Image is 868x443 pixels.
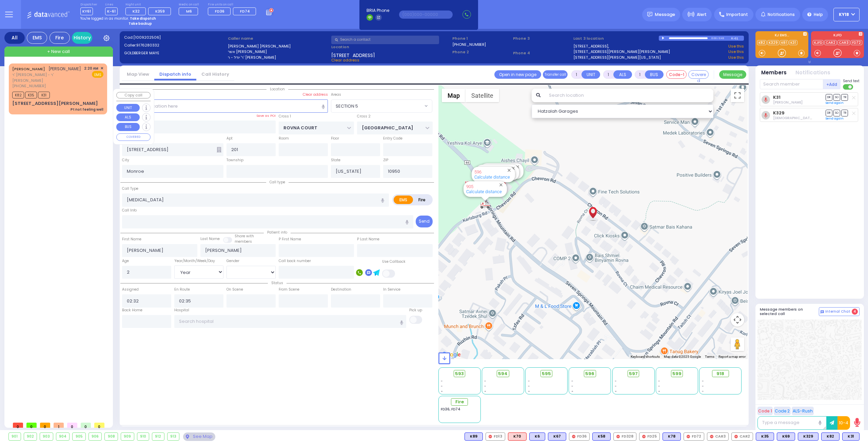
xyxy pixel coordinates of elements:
[179,3,200,7] label: Medic on call
[489,435,492,438] img: red-radio-icon.svg
[821,432,840,441] div: K82
[757,40,767,45] a: K82
[773,115,843,121] span: Shia Waldman
[9,433,21,440] div: 901
[357,237,379,242] label: P Last Name
[587,202,599,222] div: USHER MORDCHE SCHLESINGER
[773,95,781,100] a: K31
[167,433,179,440] div: 913
[174,287,190,292] label: En Route
[24,433,37,440] div: 902
[228,49,329,55] label: אשר [PERSON_NAME]
[122,208,137,213] label: Call Info
[25,92,37,98] span: K35
[774,407,791,415] button: Code 2
[72,32,92,44] a: History
[841,110,848,116] span: TR
[124,50,225,56] label: GOLDBERGER MAYE
[331,136,339,141] label: Floor
[663,432,681,441] div: BLS
[717,34,718,42] div: /
[136,42,159,48] span: 9176280332
[572,435,575,438] img: red-radio-icon.svg
[760,79,823,89] input: Search member
[839,12,849,18] span: KY18
[613,432,636,441] div: FD328
[615,379,617,384] span: -
[728,43,744,49] a: Use this
[116,104,140,112] button: UNIT
[383,287,400,292] label: In Service
[331,36,439,44] input: Search a contact
[440,350,462,359] img: Google
[687,435,690,438] img: red-radio-icon.svg
[571,384,573,389] span: -
[47,48,70,55] span: + New call
[267,87,288,92] span: Location
[842,432,860,441] div: BLS
[331,158,340,163] label: State
[40,433,53,440] div: 903
[208,3,258,7] label: Fire units on call
[474,169,481,174] a: 596
[81,423,91,428] span: 0
[226,136,233,141] label: Apt
[707,432,729,441] div: CAR3
[761,69,787,77] button: Members
[528,379,530,384] span: -
[842,432,860,441] div: K31
[734,435,738,438] img: red-radio-icon.svg
[767,40,779,45] a: K329
[480,201,490,209] div: 905
[442,89,466,102] button: Show street map
[409,308,422,313] label: Pick up
[731,313,744,327] button: Map camera controls
[441,389,443,394] span: -
[226,287,243,292] label: On Scene
[571,389,573,394] span: -
[331,100,423,112] span: SECTION 5
[80,3,97,7] label: Dispatcher
[441,379,443,384] span: -
[122,237,141,242] label: First Name
[825,309,850,314] span: Internal Chat
[122,99,328,112] input: Search location here
[731,89,744,102] button: Toggle fullscreen view
[494,70,541,79] a: Open in new page
[506,167,512,173] button: Close
[484,384,486,389] span: -
[56,433,70,440] div: 904
[811,34,864,38] label: KJFD
[268,280,287,285] span: Status
[666,70,687,79] button: Code-1
[702,379,739,384] div: -
[465,432,483,441] div: BLS
[279,114,291,119] label: Cross 1
[266,180,289,185] span: Call type
[12,83,46,89] span: [PHONE_NUMBER]
[466,89,499,102] button: Show satellite imagery
[833,94,840,100] span: SO
[73,433,85,440] div: 905
[116,92,151,98] button: Copy call
[710,435,713,438] img: red-radio-icon.svg
[84,66,98,71] span: 2:20 AM
[228,43,329,49] label: [PERSON_NAME] [PERSON_NAME]
[466,184,473,189] a: 905
[217,147,221,152] span: Other building occupants
[331,287,351,292] label: Destination
[133,35,161,40] span: [1009202506]
[183,432,215,441] div: See map
[615,384,617,389] span: -
[416,216,433,227] button: Send
[837,40,850,45] a: CAR3
[826,101,844,105] a: Send again
[498,370,508,377] span: 594
[228,36,329,41] label: Caller name
[452,49,511,55] span: Phone 2
[130,16,156,21] strong: Take dispatch
[592,432,611,441] div: K58
[697,12,707,18] span: Alert
[331,57,359,63] span: Clear address
[226,158,243,163] label: Township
